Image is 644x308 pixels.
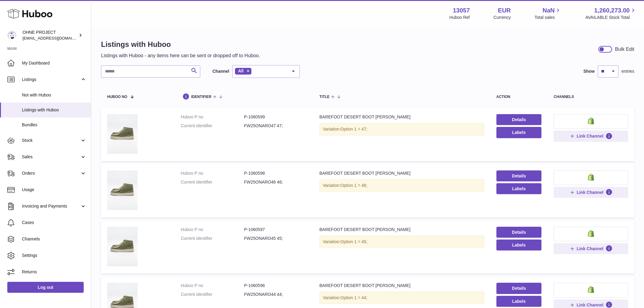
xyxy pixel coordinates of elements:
button: Link Channel [554,131,628,142]
div: channels [554,95,628,99]
span: Link Channel [577,302,604,308]
a: 1,260,273.00 AVAILABLE Stock Total [585,6,637,20]
div: Currency [494,15,511,20]
span: My Dashboard [22,60,86,66]
div: BAREFOOT DESERT BOOT [PERSON_NAME] [320,227,484,233]
span: Cases [22,220,86,226]
img: shopify-small.png [588,230,594,237]
dt: Huboo P no [181,114,244,120]
div: Variation: [320,123,484,135]
dt: Huboo P no [181,170,244,176]
dt: Huboo P no [181,283,244,289]
span: Settings [22,253,86,258]
dd: P-1060598 [244,170,307,176]
span: Orders [22,170,80,176]
div: Variation: [320,292,484,304]
button: Labels [496,240,542,250]
span: Link Channel [577,246,604,251]
span: entries [621,68,634,74]
span: title [320,95,330,99]
button: Labels [496,127,542,138]
div: BAREFOOT DESERT BOOT [PERSON_NAME] [320,114,484,120]
dt: Current identifier [181,292,244,297]
span: Invoicing and Payments [22,203,80,209]
span: Huboo no [107,95,127,99]
span: identifier [191,95,212,99]
span: Usage [22,187,86,193]
div: OHNE PROJECT [23,30,77,41]
span: Not with Huboo [22,92,86,98]
dd: FW25ONARO47 47; [244,123,307,129]
span: Option 1 = 46; [341,183,367,188]
span: [EMAIL_ADDRESS][DOMAIN_NAME] [23,36,89,40]
dd: P-1060597 [244,227,307,233]
button: Link Channel [554,187,628,198]
button: Link Channel [554,243,628,254]
button: Labels [496,296,542,307]
div: BAREFOOT DESERT BOOT [PERSON_NAME] [320,170,484,176]
a: Details [496,170,542,181]
span: Total sales [534,15,562,20]
span: NaN [542,6,555,15]
img: shopify-small.png [588,117,594,124]
p: Listings with Huboo - any items here can be sent or dropped off to Huboo. [101,52,260,59]
img: BAREFOOT DESERT BOOT ONA ROSSMARIN [107,114,138,154]
button: Labels [496,183,542,194]
div: Variation: [320,236,484,248]
span: Option 1 = 47; [341,127,367,131]
a: Details [496,283,542,294]
span: Stock [22,138,80,143]
img: shopify-small.png [588,286,594,293]
strong: EUR [498,6,511,15]
div: Huboo Ref [450,15,470,20]
span: Listings with Huboo [22,107,86,113]
div: BAREFOOT DESERT BOOT [PERSON_NAME] [320,283,484,289]
strong: 13057 [453,6,470,15]
dt: Huboo P no [181,227,244,233]
span: Option 1 = 44; [341,295,367,300]
a: NaN Total sales [534,6,562,20]
span: AVAILABLE Stock Total [585,15,637,20]
dd: P-1060599 [244,114,307,120]
dd: FW25ONARO45 45; [244,236,307,241]
img: internalAdmin-13057@internal.huboo.com [7,31,16,40]
div: Bulk Edit [615,46,634,53]
dd: P-1060596 [244,283,307,289]
a: Log out [7,282,84,293]
span: Listings [22,77,80,82]
img: BAREFOOT DESERT BOOT ONA ROSSMARIN [107,170,138,210]
span: 1,260,273.00 [594,6,630,15]
a: Details [496,114,542,125]
span: All [238,68,243,73]
dt: Current identifier [181,179,244,185]
dt: Current identifier [181,236,244,241]
span: Option 1 = 45; [341,239,367,244]
span: Link Channel [577,133,604,139]
span: Sales [22,154,80,160]
h1: Listings with Huboo [101,40,260,49]
a: Details [496,227,542,238]
span: Channels [22,236,86,242]
dt: Current identifier [181,123,244,129]
label: Channel [212,68,229,74]
label: Show [583,68,595,74]
img: shopify-small.png [588,173,594,181]
div: Variation: [320,179,484,192]
span: Returns [22,269,86,275]
img: BAREFOOT DESERT BOOT ONA ROSSMARIN [107,227,138,266]
dd: FW25ONARO46 46; [244,179,307,185]
dd: FW25ONARO44 44; [244,292,307,297]
span: Link Channel [577,190,604,195]
span: Bundles [22,122,86,128]
div: action [496,95,542,99]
